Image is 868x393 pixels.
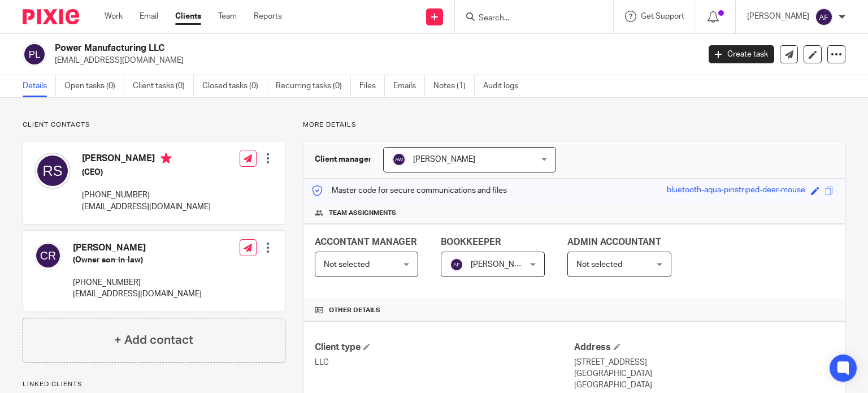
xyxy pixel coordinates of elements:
[393,75,425,97] a: Emails
[315,154,372,165] h3: Client manager
[312,185,507,196] p: Master code for secure communications and files
[175,11,201,22] a: Clients
[478,14,579,24] input: Search
[392,153,406,166] img: svg%3E
[315,342,574,353] h4: Client type
[433,75,475,97] a: Notes (1)
[747,11,809,22] p: [PERSON_NAME]
[23,42,46,66] img: svg%3E
[82,153,211,167] h4: [PERSON_NAME]
[55,42,565,54] h2: Power Manufacturing LLC
[576,261,622,269] span: Not selected
[574,357,834,368] p: [STREET_ADDRESS]
[34,242,62,269] img: svg%3E
[64,75,124,97] a: Open tasks (0)
[114,331,193,349] h4: + Add contact
[324,261,370,269] span: Not selected
[140,11,158,22] a: Email
[34,153,71,189] img: svg%3E
[567,237,661,247] span: ADMIN ACCOUNTANT
[441,237,501,247] span: BOOKKEEPER
[471,261,533,269] span: [PERSON_NAME]
[276,75,351,97] a: Recurring tasks (0)
[450,258,463,271] img: svg%3E
[574,342,834,353] h4: Address
[105,11,123,22] a: Work
[73,254,202,266] h5: (Owner son-in-law)
[641,12,684,20] span: Get Support
[254,11,282,22] a: Reports
[82,189,211,201] p: [PHONE_NUMBER]
[73,288,202,300] p: [EMAIL_ADDRESS][DOMAIN_NAME]
[329,306,380,315] span: Other details
[413,156,475,163] span: [PERSON_NAME]
[667,184,805,197] div: bluetooth-aqua-pinstriped-deer-mouse
[329,209,396,218] span: Team assignments
[82,201,211,213] p: [EMAIL_ADDRESS][DOMAIN_NAME]
[218,11,237,22] a: Team
[303,120,845,129] p: More details
[23,75,56,97] a: Details
[133,75,194,97] a: Client tasks (0)
[55,55,692,66] p: [EMAIL_ADDRESS][DOMAIN_NAME]
[315,357,574,368] p: LLC
[483,75,527,97] a: Audit logs
[359,75,385,97] a: Files
[315,237,416,247] span: ACCONTANT MANAGER
[574,379,834,391] p: [GEOGRAPHIC_DATA]
[23,380,285,389] p: Linked clients
[73,277,202,288] p: [PHONE_NUMBER]
[815,8,833,26] img: svg%3E
[23,9,79,24] img: Pixie
[709,45,774,63] a: Create task
[82,167,211,178] h5: (CEO)
[73,242,202,254] h4: [PERSON_NAME]
[160,153,172,164] i: Primary
[202,75,267,97] a: Closed tasks (0)
[574,368,834,379] p: [GEOGRAPHIC_DATA]
[23,120,285,129] p: Client contacts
